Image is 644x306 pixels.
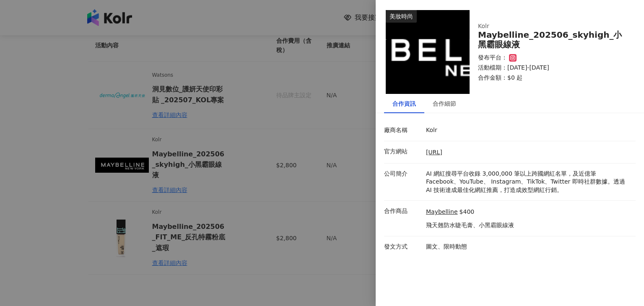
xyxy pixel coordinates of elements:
img: Maybelline [386,10,470,94]
a: [URL] [426,149,442,156]
p: 官方網站 [384,148,422,156]
p: 活動檔期：[DATE]-[DATE] [478,64,626,72]
p: Kolr [426,126,631,135]
p: AI 網紅搜尋平台收錄 3,000,000 筆以上跨國網紅名單，及近億筆 Facebook、YouTube、 Instagram、TikTok、Twitter 即時社群數據。透過 AI 技術達成... [426,170,631,194]
div: 美妝時尚 [386,10,417,23]
p: 圖文、限時動態 [426,243,631,251]
div: 合作細節 [433,99,456,108]
p: $400 [460,208,475,216]
p: 發布平台： [478,54,507,62]
p: 廠商名稱 [384,126,422,135]
a: Maybelline [426,208,458,216]
p: 飛天翹防水睫毛膏、小黑霸眼線液 [426,221,514,230]
p: 發文方式 [384,243,422,251]
p: 合作商品 [384,207,422,215]
div: Maybelline_202506_skyhigh_小黑霸眼線液 [478,30,626,49]
div: 合作資訊 [392,99,416,108]
p: 合作金額： $0 起 [478,74,626,82]
div: Kolr [478,22,626,31]
p: 公司簡介 [384,170,422,178]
